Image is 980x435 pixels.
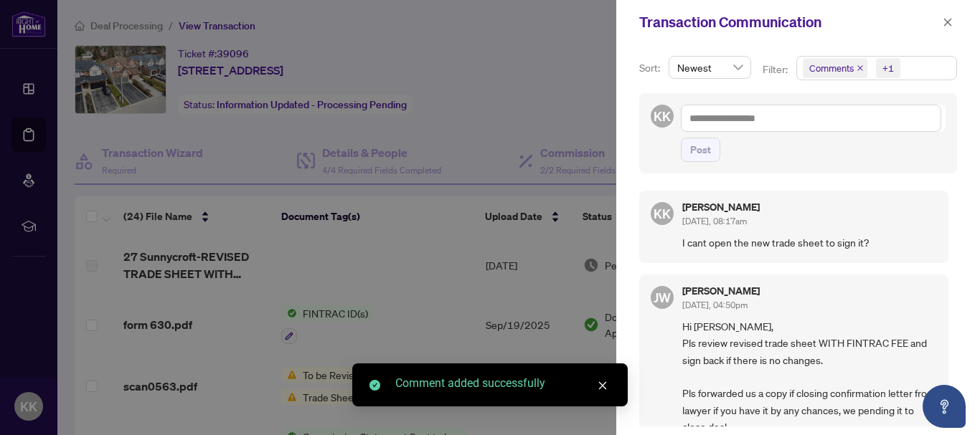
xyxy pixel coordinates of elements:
h5: [PERSON_NAME] [682,202,760,212]
span: Comments [803,58,867,78]
span: close [857,64,864,72]
span: close [943,17,953,27]
span: Comments [809,61,854,75]
span: [DATE], 08:17am [682,216,747,226]
span: Newest [677,57,743,78]
div: +1 [882,61,894,75]
p: Filter: [763,62,790,77]
span: check-circle [369,380,380,391]
span: KK [654,106,671,126]
button: Post [681,138,720,162]
span: close [598,381,608,391]
h5: [PERSON_NAME] [682,286,760,296]
div: Transaction Communication [639,11,938,33]
a: Close [595,378,611,393]
button: Open asap [923,385,966,428]
span: KK [654,204,671,224]
span: JW [654,287,671,307]
p: Sort: [639,60,663,76]
span: [DATE], 04:50pm [682,300,748,310]
span: I cant open the new trade sheet to sign it? [682,234,937,251]
div: Comment added successfully [395,375,611,392]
